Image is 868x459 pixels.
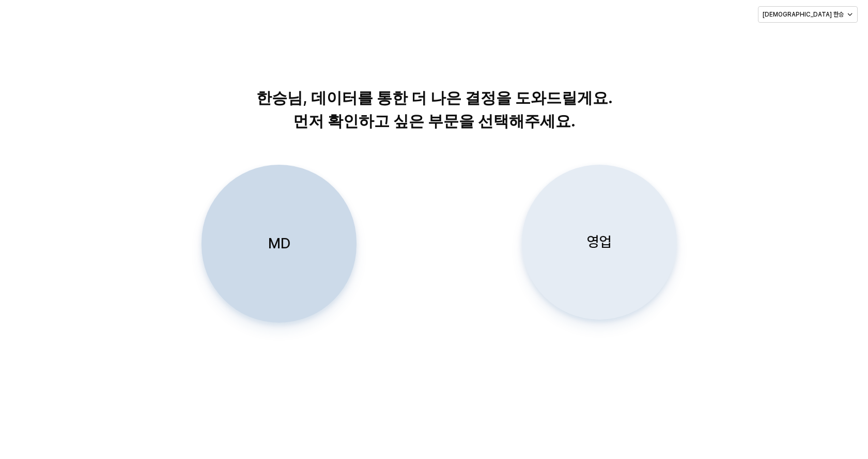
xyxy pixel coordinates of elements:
p: MD [268,234,290,253]
p: 영업 [587,232,612,251]
button: MD [202,165,357,323]
button: [DEMOGRAPHIC_DATA] 한승 [758,6,858,23]
button: 영업 [522,165,677,320]
p: [DEMOGRAPHIC_DATA] 한승 [763,10,844,19]
p: 한승님, 데이터를 통한 더 나은 결정을 도와드릴게요. 먼저 확인하고 싶은 부문을 선택해주세요. [171,86,698,133]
